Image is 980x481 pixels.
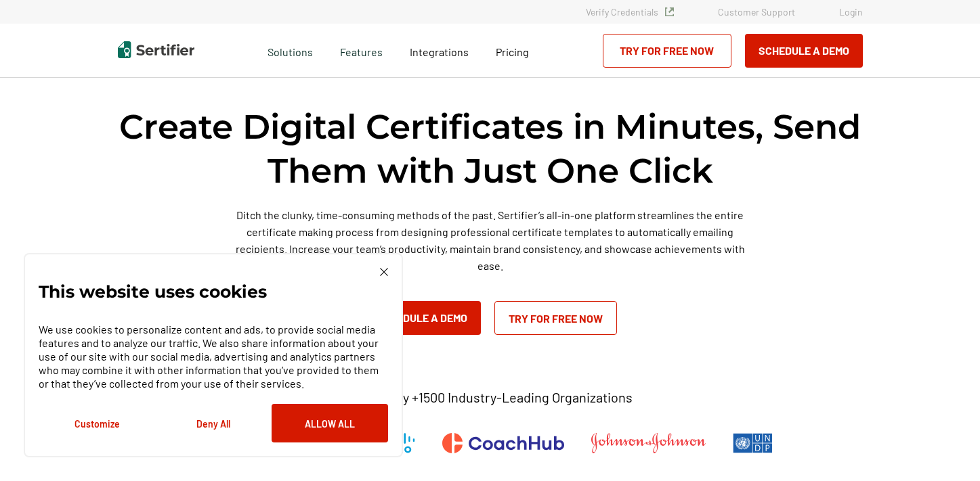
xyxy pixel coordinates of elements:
img: Verified [665,7,674,16]
span: Integrations [410,45,469,58]
a: Integrations [410,42,469,59]
button: Customize [39,404,155,442]
p: This website uses cookies [39,285,267,298]
a: Verify Credentials [586,6,674,18]
img: CoachHub [442,433,564,453]
a: Pricing [496,42,529,59]
span: Features [340,42,383,59]
button: Schedule a Demo [745,34,863,68]
p: We use cookies to personalize content and ads, to provide social media features and to analyze ou... [39,323,388,390]
span: Solutions [268,42,313,59]
button: Allow All [272,404,388,442]
a: Login [839,6,863,18]
a: Try for Free Now [494,301,617,335]
button: Deny All [155,404,272,442]
img: Cookie Popup Close [380,268,388,276]
p: Trusted by +1500 Industry-Leading Organizations [347,389,633,406]
img: Sertifier | Digital Credentialing Platform [118,41,194,58]
a: Try for Free Now [603,34,731,68]
h1: Create Digital Certificates in Minutes, Send Them with Just One Click [118,105,863,193]
span: Pricing [496,45,529,58]
p: Ditch the clunky, time-consuming methods of the past. Sertifier’s all-in-one platform streamlines... [230,206,751,274]
img: Johnson & Johnson [591,433,705,453]
button: Schedule a Demo [363,301,481,335]
img: UNDP [733,433,773,453]
a: Customer Support [718,6,795,18]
